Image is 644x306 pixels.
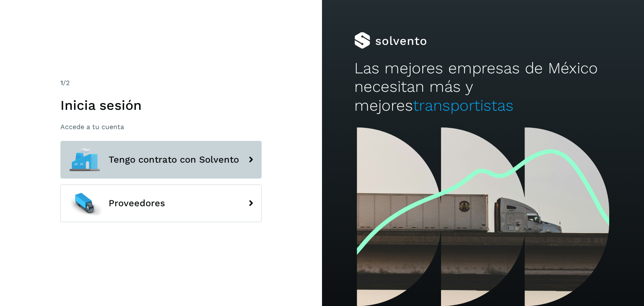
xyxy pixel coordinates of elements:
p: Accede a tu cuenta [60,123,262,131]
div: /2 [60,78,262,88]
span: Proveedores [109,198,165,208]
h1: Inicia sesión [60,97,262,113]
span: Tengo contrato con Solvento [109,155,239,165]
button: Proveedores [60,184,262,222]
span: 1 [60,79,63,87]
span: transportistas [413,96,514,114]
h2: Las mejores empresas de México necesitan más y mejores [354,59,612,115]
button: Tengo contrato con Solvento [60,141,262,179]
